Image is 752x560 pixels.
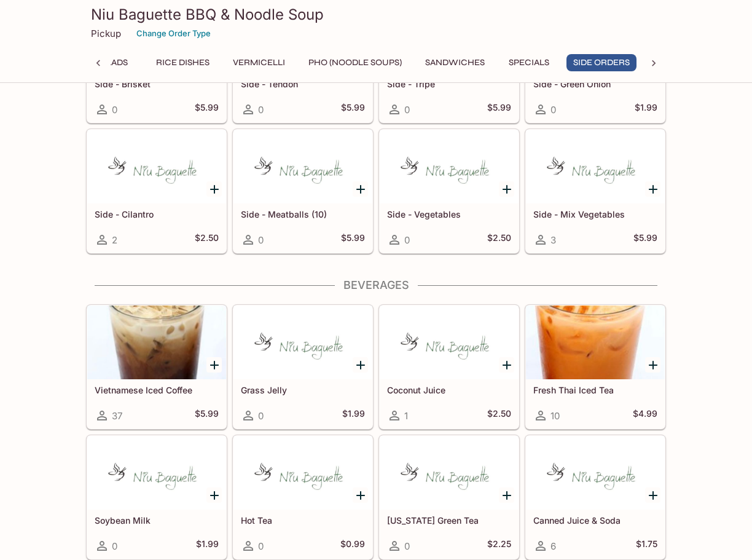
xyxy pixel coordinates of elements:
h5: Side - Brisket [95,79,219,89]
div: Vietnamese Iced Coffee [87,306,226,379]
div: Canned Juice & Soda [526,436,665,510]
div: Side - Vegetables [380,130,519,203]
h5: $1.99 [196,538,219,553]
a: Grass Jelly0$1.99 [233,305,373,429]
div: Soybean Milk [87,436,226,510]
button: Add Grass Jelly [353,357,368,373]
h5: Side - Vegetables [387,209,511,219]
h5: Soybean Milk [95,515,219,526]
button: Add Soybean Milk [206,487,222,503]
h4: Beverages [86,278,666,292]
button: Add Side - Mix Vegetables [645,181,660,197]
h5: $2.50 [487,408,511,423]
div: Side - Mix Vegetables [526,130,665,203]
a: Side - Meatballs (10)0$5.99 [233,129,373,253]
button: Pho (Noodle Soups) [302,54,409,71]
h5: Side - Meatballs (10) [241,209,365,219]
h5: Canned Juice & Soda [533,515,657,526]
h5: Grass Jelly [241,385,365,395]
h5: Vietnamese Iced Coffee [95,385,219,395]
h5: Side - Cilantro [95,209,219,219]
h5: $2.50 [195,232,219,247]
span: 0 [404,540,410,552]
a: Side - Cilantro2$2.50 [87,129,227,253]
h5: $2.25 [487,538,511,553]
button: Add Canned Juice & Soda [645,487,660,503]
div: Side - Cilantro [87,130,226,203]
h5: $5.99 [195,408,219,423]
a: Fresh Thai Iced Tea10$4.99 [525,305,665,429]
a: Side - Mix Vegetables3$5.99 [525,129,665,253]
h5: $5.99 [633,232,657,247]
h5: Hot Tea [241,515,365,526]
h5: $4.99 [633,408,657,423]
h5: [US_STATE] Green Tea [387,515,511,526]
button: Side Orders [566,54,636,71]
span: 0 [258,234,264,246]
button: Add Fresh Thai Iced Tea [645,357,660,373]
span: 1 [404,410,408,422]
span: 3 [550,234,556,246]
a: Coconut Juice1$2.50 [379,305,519,429]
h5: $5.99 [341,102,365,117]
div: Coconut Juice [380,306,519,379]
h5: $2.50 [487,232,511,247]
span: 0 [404,234,410,246]
h5: Side - Tripe [387,79,511,89]
span: 0 [258,540,264,552]
div: Hot Tea [233,436,372,510]
h5: Fresh Thai Iced Tea [533,385,657,395]
button: Add Side - Cilantro [206,181,222,197]
h5: Side - Mix Vegetables [533,209,657,219]
button: Add Coconut Juice [499,357,514,373]
span: 6 [550,540,556,552]
h5: $5.99 [341,232,365,247]
button: Salads [84,54,139,71]
span: 0 [550,104,556,116]
span: 2 [112,234,117,246]
h3: Niu Baguette BBQ & Noodle Soup [91,5,661,24]
h5: $5.99 [195,102,219,117]
button: Add Side - Meatballs (10) [353,181,368,197]
h5: $5.99 [487,102,511,117]
div: Side - Meatballs (10) [233,130,372,203]
h5: $1.99 [635,102,657,117]
a: Hot Tea0$0.99 [233,435,373,559]
button: Sandwiches [418,54,492,71]
button: Rice Dishes [149,54,216,71]
button: Add Arizona Green Tea [499,487,514,503]
span: 10 [550,410,560,422]
a: Side - Vegetables0$2.50 [379,129,519,253]
button: Vermicelli [226,54,292,71]
a: Soybean Milk0$1.99 [87,435,227,559]
div: Arizona Green Tea [380,436,519,510]
button: Add Vietnamese Iced Coffee [206,357,222,373]
a: [US_STATE] Green Tea0$2.25 [379,435,519,559]
span: 37 [112,410,122,422]
button: Change Order Type [131,24,216,43]
h5: Coconut Juice [387,385,511,395]
h5: $1.75 [636,538,657,553]
span: 0 [258,410,264,422]
a: Vietnamese Iced Coffee37$5.99 [87,305,227,429]
button: Add Side - Vegetables [499,181,514,197]
button: Specials [501,54,557,71]
h5: Side - Green Onion [533,79,657,89]
h5: Side - Tendon [241,79,365,89]
a: Canned Juice & Soda6$1.75 [525,435,665,559]
p: Pickup [91,28,121,39]
button: Add Hot Tea [353,487,368,503]
span: 0 [112,104,117,116]
div: Grass Jelly [233,306,372,379]
span: 0 [258,104,264,116]
div: Fresh Thai Iced Tea [526,306,665,379]
h5: $0.99 [340,538,365,553]
span: 0 [112,540,117,552]
span: 0 [404,104,410,116]
h5: $1.99 [342,408,365,423]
